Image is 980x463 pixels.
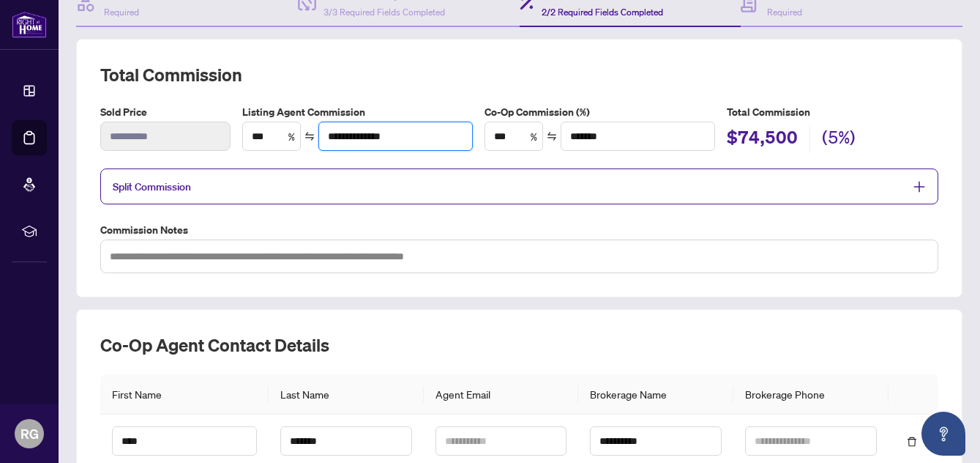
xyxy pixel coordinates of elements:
th: Agent Email [424,374,579,415]
th: Brokerage Phone [733,374,889,415]
label: Co-Op Commission (%) [485,104,715,120]
span: swap [547,131,557,141]
button: Open asap [921,412,965,456]
label: Sold Price [100,104,231,120]
span: 2/2 Required Fields Completed [542,7,663,18]
h2: $74,500 [727,125,798,153]
img: logo [12,11,47,38]
th: Last Name [269,374,424,415]
th: First Name [100,374,269,415]
h2: (5%) [822,125,856,153]
h2: Co-op Agent Contact Details [100,333,938,357]
label: Commission Notes [100,222,938,238]
div: Split Commission [100,168,938,204]
h5: Total Commission [727,104,938,120]
th: Brokerage Name [578,374,733,415]
label: Listing Agent Commission [242,104,473,120]
span: Split Commission [113,180,191,193]
span: plus [913,180,926,193]
span: swap [304,131,315,141]
span: delete [907,437,917,447]
span: 3/3 Required Fields Completed [323,7,445,18]
span: RG [20,423,39,444]
h2: Total Commission [100,63,938,86]
span: Required [104,7,139,18]
span: Required [767,7,802,18]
